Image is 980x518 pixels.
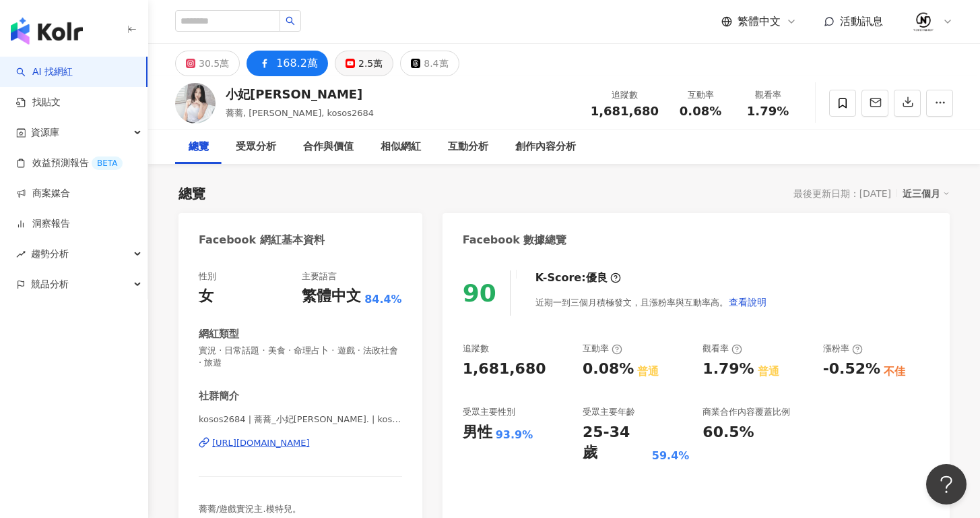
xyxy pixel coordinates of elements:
a: 洞察報告 [16,217,70,231]
div: 1.79% [703,359,754,380]
div: 普通 [758,364,779,379]
a: 商案媒合 [16,187,70,200]
div: 女 [199,286,214,307]
div: 59.4% [652,449,690,463]
div: 社群簡介 [199,389,239,403]
img: 02.jpeg [911,9,936,34]
a: 找貼文 [16,96,61,109]
div: 創作內容分析 [515,139,576,155]
div: 25-34 歲 [583,422,649,464]
div: 1,681,680 [463,359,546,380]
div: 最後更新日期：[DATE] [793,188,891,199]
img: logo [11,18,83,45]
div: 追蹤數 [463,343,489,355]
button: 8.4萬 [400,51,459,76]
div: 0.08% [583,359,634,380]
span: 繁體中文 [738,14,781,29]
div: 總覽 [178,184,205,203]
div: 近三個月 [903,185,950,202]
div: K-Score : [535,270,621,285]
span: 活動訊息 [840,15,883,28]
div: Facebook 數據總覽 [463,233,567,248]
span: 0.08% [680,105,721,118]
button: 30.5萬 [175,51,240,76]
div: 互動分析 [448,139,488,155]
div: 追蹤數 [591,88,659,102]
iframe: Help Scout Beacon - Open [926,464,967,505]
button: 查看說明 [728,289,767,316]
a: 效益預測報告BETA [16,156,123,170]
div: 受眾分析 [236,139,276,155]
div: 互動率 [675,88,726,102]
div: -0.52% [823,359,880,380]
div: 93.9% [496,428,533,442]
div: 8.4萬 [424,54,448,73]
div: 受眾主要性別 [463,406,515,418]
div: 168.2萬 [276,54,318,73]
div: 總覽 [189,139,209,155]
span: 競品分析 [31,269,69,299]
a: searchAI 找網紅 [16,65,73,79]
div: 繁體中文 [302,286,361,307]
button: 168.2萬 [247,51,328,76]
span: 1.79% [747,105,789,118]
div: 觀看率 [703,343,742,355]
a: [URL][DOMAIN_NAME] [199,437,402,449]
div: 不佳 [884,364,905,379]
span: 查看說明 [729,297,766,308]
span: 趨勢分析 [31,239,69,269]
div: 普通 [637,364,659,379]
span: search [286,16,295,26]
div: 30.5萬 [199,54,229,73]
span: rise [16,250,26,259]
span: 84.4% [364,292,402,307]
div: 性別 [199,270,216,283]
div: 小妃[PERSON_NAME] [226,86,374,103]
div: 商業合作內容覆蓋比例 [703,406,790,418]
div: 相似網紅 [381,139,421,155]
div: 90 [463,279,496,307]
div: 60.5% [703,422,754,443]
span: 資源庫 [31,117,59,148]
button: 2.5萬 [335,51,393,76]
div: 網紅類型 [199,327,239,341]
div: 2.5萬 [358,54,383,73]
div: 觀看率 [742,88,793,102]
span: kosos2684 | 蕎蕎_小妃[PERSON_NAME]. | kosos2684 [199,413,402,426]
div: 近期一到三個月積極發文，且漲粉率與互動率高。 [535,289,767,316]
div: Facebook 網紅基本資料 [199,233,325,248]
div: 男性 [463,422,492,443]
img: KOL Avatar [175,83,216,123]
div: 互動率 [583,343,622,355]
span: 1,681,680 [591,104,659,118]
div: [URL][DOMAIN_NAME] [212,437,310,449]
span: 實況 · 日常話題 · 美食 · 命理占卜 · 遊戲 · 法政社會 · 旅遊 [199,345,402,369]
div: 受眾主要年齡 [583,406,635,418]
div: 合作與價值 [303,139,354,155]
div: 優良 [586,270,608,285]
div: 漲粉率 [823,343,863,355]
span: 蕎蕎, [PERSON_NAME], kosos2684 [226,108,374,118]
div: 主要語言 [302,270,337,283]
